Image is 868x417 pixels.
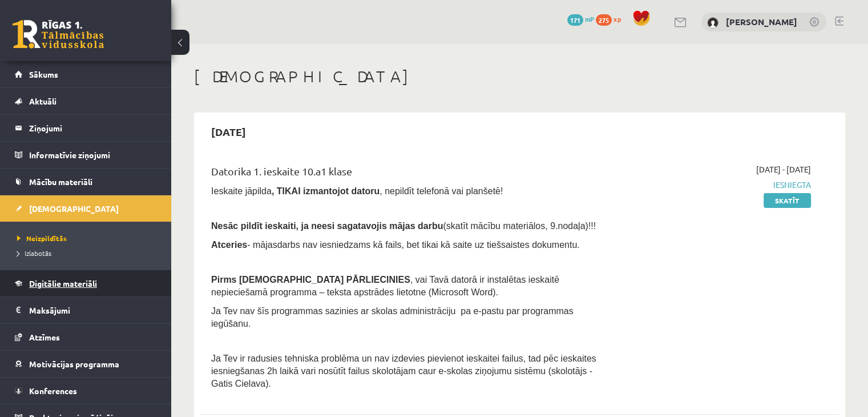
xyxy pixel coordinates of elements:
h1: [DEMOGRAPHIC_DATA] [194,67,845,86]
span: Nesāc pildīt ieskaiti, ja neesi sagatavojis mājas darbu [211,221,443,231]
span: Izlabotās [17,248,51,258]
span: [DEMOGRAPHIC_DATA] [29,203,119,214]
span: Konferences [29,386,77,396]
span: xp [613,14,621,23]
a: 275 xp [596,14,627,23]
legend: Informatīvie ziņojumi [29,142,157,168]
a: Neizpildītās [17,233,160,243]
span: [DATE] - [DATE] [756,163,811,175]
a: Atzīmes [15,324,157,350]
a: Motivācijas programma [15,351,157,377]
h2: [DATE] [200,118,257,145]
img: Angelisa Kuzņecova [707,17,718,29]
a: Mācību materiāli [15,169,157,195]
a: Digitālie materiāli [15,270,157,296]
span: Neizpildītās [17,234,67,243]
span: Digitālie materiāli [29,278,97,288]
a: [PERSON_NAME] [726,16,797,27]
a: Sākums [15,61,157,87]
a: Skatīt [764,193,811,208]
span: Atzīmes [29,332,60,342]
b: Atceries [211,240,247,250]
a: Izlabotās [17,248,160,258]
span: - mājasdarbs nav iesniedzams kā fails, bet tikai kā saite uz tiešsaistes dokumentu. [211,240,580,250]
a: Konferences [15,378,157,404]
span: 171 [567,14,583,26]
a: Informatīvie ziņojumi [15,142,157,168]
legend: Ziņojumi [29,115,157,141]
span: Aktuāli [29,96,56,106]
span: Iesniegta [623,179,811,191]
span: Sākums [29,69,58,79]
span: , vai Tavā datorā ir instalētas ieskaitē nepieciešamā programma – teksta apstrādes lietotne (Micr... [211,275,559,297]
a: Aktuāli [15,88,157,114]
span: (skatīt mācību materiālos, 9.nodaļa)!!! [443,221,596,231]
span: 275 [596,14,612,26]
span: Mācību materiāli [29,177,92,187]
a: Rīgas 1. Tālmācības vidusskola [13,20,104,49]
legend: Maksājumi [29,297,157,323]
a: 171 mP [567,14,594,23]
span: Pirms [DEMOGRAPHIC_DATA] PĀRLIECINIES [211,275,410,284]
span: Ieskaite jāpilda , nepildīt telefonā vai planšetē! [211,186,503,196]
a: Ziņojumi [15,115,157,141]
span: Ja Tev ir radusies tehniska problēma un nav izdevies pievienot ieskaitei failus, tad pēc ieskaite... [211,354,596,388]
span: Ja Tev nav šīs programmas sazinies ar skolas administrāciju pa e-pastu par programmas iegūšanu. [211,306,574,328]
a: [DEMOGRAPHIC_DATA] [15,195,157,222]
span: mP [585,14,594,23]
b: , TIKAI izmantojot datoru [272,186,380,196]
span: Motivācijas programma [29,359,119,369]
div: Datorika 1. ieskaite 10.a1 klase [211,163,605,185]
a: Maksājumi [15,297,157,323]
